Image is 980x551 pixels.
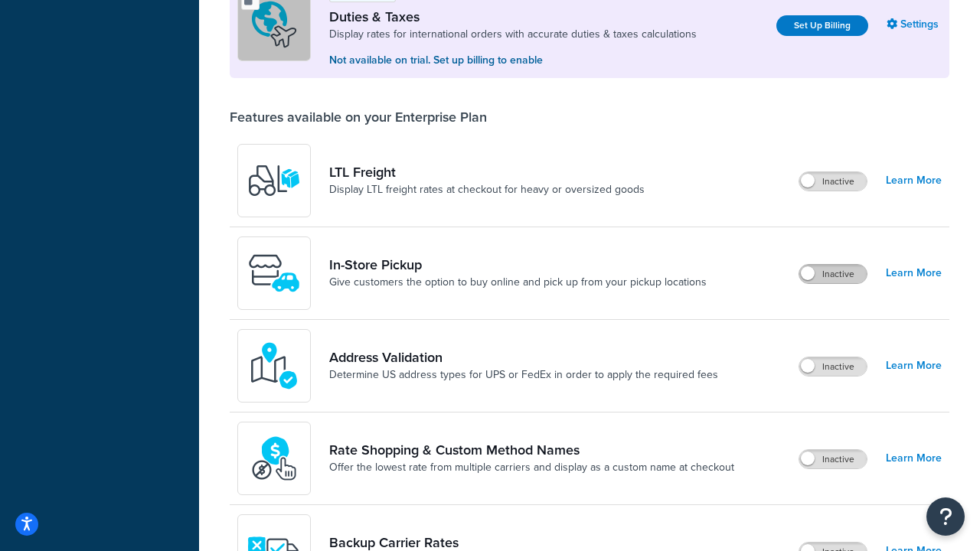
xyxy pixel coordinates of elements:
p: Not available on trial. Set up billing to enable [329,52,697,69]
a: Display LTL freight rates at checkout for heavy or oversized goods [329,182,645,197]
a: Rate Shopping & Custom Method Names [329,442,734,458]
label: Inactive [799,450,867,468]
a: Address Validation [329,349,718,366]
a: LTL Freight [329,164,645,181]
a: Learn More [886,170,942,191]
a: Learn More [886,262,942,284]
button: Open Resource Center [926,497,965,536]
a: Determine US address types for UPS or FedEx in order to apply the required fees [329,367,718,383]
a: Learn More [886,448,942,469]
img: kIG8fy0lQAAAABJRU5ErkJggg== [247,339,301,393]
a: Give customers the option to buy online and pick up from your pickup locations [329,275,707,290]
a: Backup Carrier Rates [329,534,723,551]
div: Features available on your Enterprise Plan [230,109,487,126]
a: Set Up Billing [776,15,868,36]
a: In-Store Pickup [329,256,707,273]
img: wfgcfpwTIucLEAAAAASUVORK5CYII= [247,246,301,300]
a: Duties & Taxes [329,8,697,25]
a: Offer the lowest rate from multiple carriers and display as a custom name at checkout [329,460,734,475]
img: icon-duo-feat-rate-shopping-ecdd8bed.png [247,432,301,485]
a: Settings [887,14,942,35]
label: Inactive [799,172,867,191]
img: y79ZsPf0fXUFUhFXDzUgf+ktZg5F2+ohG75+v3d2s1D9TjoU8PiyCIluIjV41seZevKCRuEjTPPOKHJsQcmKCXGdfprl3L4q7... [247,154,301,207]
label: Inactive [799,265,867,283]
a: Display rates for international orders with accurate duties & taxes calculations [329,27,697,42]
label: Inactive [799,357,867,376]
a: Learn More [886,355,942,377]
